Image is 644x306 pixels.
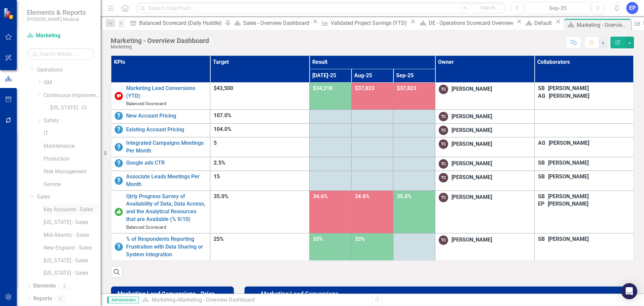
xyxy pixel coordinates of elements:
[142,296,367,304] div: »
[214,112,231,119] span: 107.0%
[115,112,123,120] img: No Information
[355,236,365,242] span: 33%
[44,155,101,163] a: Production
[439,159,448,169] div: TC
[534,19,554,27] div: Default
[44,269,101,277] a: [US_STATE] - Sales
[37,193,101,201] a: Sales
[397,85,416,91] span: $37,823
[397,193,412,200] span: 35.0%
[313,85,332,91] span: $34,218
[126,126,207,134] a: Existing Account Pricing
[471,3,504,13] button: Search
[44,79,101,87] a: GM
[439,112,448,121] div: TC
[313,236,323,242] span: 33%
[214,160,225,166] span: 2.5%
[115,143,123,151] img: No Information
[435,171,535,190] td: Double-Click to Edit
[111,171,210,190] td: Double-Click to Edit Right Click for Context Menu
[126,173,207,188] a: Associate Leads Meetings Per Month
[534,233,634,261] td: Double-Click to Edit
[44,181,101,188] a: Service
[451,193,492,201] div: [PERSON_NAME]
[128,19,223,27] a: Balanced Scorecard (Daily Huddle)
[44,117,101,125] a: Safety
[136,2,506,14] input: Search ClearPoint...
[44,257,101,265] a: [US_STATE] - Sales
[313,193,328,200] span: 34.6%
[111,157,210,171] td: Double-Click to Edit Right Click for Context Menu
[355,85,374,91] span: $37,823
[126,112,207,120] a: New Account Pricing
[27,32,94,40] a: Marketing
[355,193,370,200] span: 34.6%
[261,290,338,297] a: Marketing Lead Conversions
[548,159,589,167] div: [PERSON_NAME]
[44,244,101,252] a: New England - Sales
[435,124,535,137] td: Double-Click to Edit
[126,139,207,155] a: Integrated Campaigns Meetings Per Month
[59,283,70,289] div: 6
[534,157,634,171] td: Double-Click to Edit
[538,159,545,167] div: SB
[538,235,545,243] div: SB
[320,19,409,27] a: Validated Project Savings (YTD)
[435,82,535,110] td: Double-Click to Edit
[111,233,210,261] td: Double-Click to Edit Right Click for Context Menu
[451,113,492,121] div: [PERSON_NAME]
[178,297,255,303] div: Marketing - Overview Dashboard
[107,297,139,303] span: Administrator
[538,92,545,100] div: AG
[232,19,311,27] a: Sales - Overview Dashboard
[534,82,634,110] td: Double-Click to Edit
[435,233,535,261] td: Double-Click to Edit
[152,297,175,303] a: Marketing
[139,19,223,27] div: Balanced Scorecard (Daily Huddle)
[538,139,545,147] div: AG
[549,92,589,100] div: [PERSON_NAME]
[115,126,123,134] img: No Information
[243,19,311,27] div: Sales - Overview Dashboard
[548,85,589,92] div: [PERSON_NAME]
[435,157,535,171] td: Double-Click to Edit
[111,110,210,124] td: Double-Click to Edit Right Click for Context Menu
[27,16,86,22] small: [PERSON_NAME] Medical
[111,44,209,49] div: Marketing
[126,159,207,167] a: Google ads CTR
[435,137,535,157] td: Double-Click to Edit
[435,110,535,124] td: Double-Click to Edit
[214,140,217,146] span: 5
[117,291,230,304] h3: Marketing Lead Conversions - Prior Years
[549,139,589,147] div: [PERSON_NAME]
[44,142,101,150] a: Maintenance
[451,140,492,148] div: [PERSON_NAME]
[451,160,492,168] div: [PERSON_NAME]
[27,48,94,60] input: Search Below...
[50,104,101,112] a: [US_STATE] - CI
[126,101,166,106] span: Balanced Scorecard
[481,5,495,10] span: Search
[577,21,629,29] div: Marketing - Overview Dashboard
[331,19,409,27] div: Validated Project Savings (YTD)
[548,235,589,243] div: [PERSON_NAME]
[126,224,166,230] span: Balanced Scorecard
[44,206,101,214] a: Key Accounts - Sales
[126,85,207,100] a: Marketing Lead Conversions (YTD)
[528,4,588,12] div: Sep-25
[214,85,233,91] span: $43,500
[439,139,448,149] div: TC
[27,8,86,16] span: Elements & Reports
[439,85,448,94] div: TC
[451,127,492,134] div: [PERSON_NAME]
[44,92,101,99] a: Continuous Improvement
[126,193,207,223] a: Qtrly Progress Survey of Availability of Data, Data Access, and the Analytical Resources that are...
[115,159,123,167] img: No Information
[115,243,123,251] img: No Information
[626,2,638,14] button: EP
[115,92,123,100] img: Below Target
[439,235,448,245] div: TC
[115,177,123,185] img: No Information
[439,126,448,135] div: TC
